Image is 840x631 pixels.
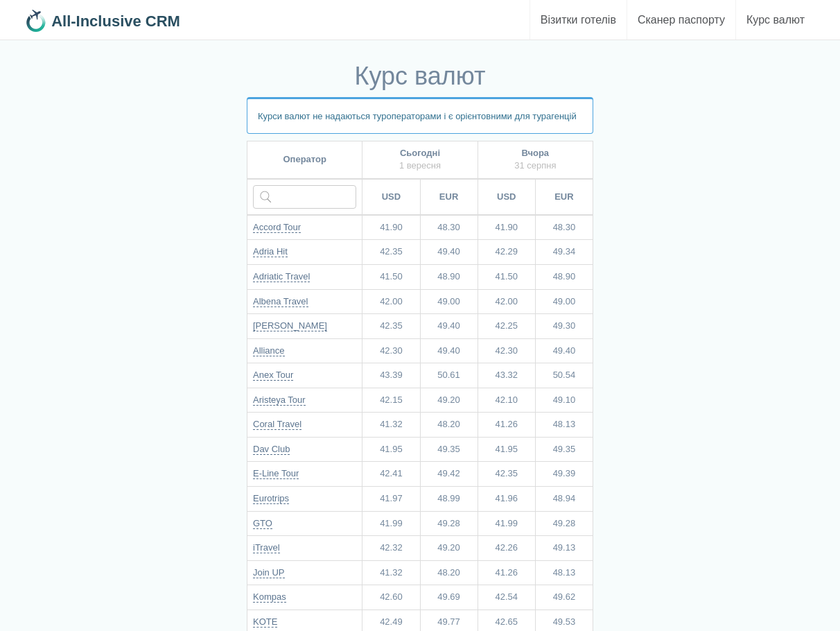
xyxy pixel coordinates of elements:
[253,419,301,430] a: Coral Travel
[420,487,478,512] td: 48.99
[478,363,535,388] td: 43.32
[253,616,277,628] a: KOTE
[420,462,478,487] td: 49.42
[478,289,535,314] td: 42.00
[478,585,535,610] td: 42.54
[362,511,420,536] td: 41.99
[362,179,420,215] th: USD
[478,215,535,240] td: 41.90
[253,542,280,553] a: iTravel
[478,240,535,265] td: 42.29
[420,363,478,388] td: 50.61
[399,160,441,171] span: 1 вересня
[535,289,593,314] td: 49.00
[362,289,420,314] td: 42.00
[478,511,535,536] td: 41.99
[535,338,593,363] td: 49.40
[420,215,478,240] td: 48.30
[362,536,420,561] td: 42.32
[478,314,535,339] td: 42.25
[514,160,556,171] span: 31 серпня
[478,264,535,289] td: 41.50
[478,413,535,438] td: 41.26
[420,179,478,215] th: EUR
[362,560,420,585] td: 41.32
[400,148,440,158] b: Сьогодні
[253,395,306,406] a: Aristeya Tour
[362,585,420,610] td: 42.60
[253,271,310,282] a: Adriatic Travel
[362,264,420,289] td: 41.50
[362,363,420,388] td: 43.39
[535,462,593,487] td: 49.39
[247,62,593,90] h1: Курс валют
[253,296,308,307] a: Albena Travel
[253,246,288,257] a: Adria Hit
[247,141,362,179] th: Оператор
[362,338,420,363] td: 42.30
[362,215,420,240] td: 41.90
[478,338,535,363] td: 42.30
[362,388,420,413] td: 42.15
[420,289,478,314] td: 49.00
[535,363,593,388] td: 50.54
[362,487,420,512] td: 41.97
[535,585,593,610] td: 49.62
[420,240,478,265] td: 49.40
[253,567,285,578] a: Join UP
[253,222,301,233] a: Accord Tour
[535,240,593,265] td: 49.34
[253,444,290,455] a: Dav Club
[420,314,478,339] td: 49.40
[420,264,478,289] td: 48.90
[253,493,289,504] a: Eurotrips
[362,240,420,265] td: 42.35
[478,487,535,512] td: 41.96
[420,413,478,438] td: 48.20
[478,462,535,487] td: 42.35
[478,388,535,413] td: 42.10
[535,560,593,585] td: 48.13
[253,320,327,331] a: [PERSON_NAME]
[51,12,180,30] b: All-Inclusive CRM
[478,179,535,215] th: USD
[535,314,593,339] td: 49.30
[253,518,272,529] a: GTO
[478,536,535,561] td: 42.26
[535,179,593,215] th: EUR
[535,215,593,240] td: 48.30
[420,338,478,363] td: 49.40
[535,511,593,536] td: 49.28
[362,462,420,487] td: 42.41
[420,388,478,413] td: 49.20
[253,345,285,356] a: Alliance
[420,536,478,561] td: 49.20
[362,314,420,339] td: 42.35
[253,591,286,603] a: Kompas
[535,437,593,462] td: 49.35
[478,560,535,585] td: 41.26
[522,148,550,158] b: Вчора
[362,413,420,438] td: 41.32
[253,468,299,479] a: E-Line Tour
[535,413,593,438] td: 48.13
[362,437,420,462] td: 41.95
[535,388,593,413] td: 49.10
[420,437,478,462] td: 49.35
[535,264,593,289] td: 48.90
[535,487,593,512] td: 48.94
[420,560,478,585] td: 48.20
[535,536,593,561] td: 49.13
[253,185,356,209] input: Введіть назву
[420,585,478,610] td: 49.69
[25,10,47,32] img: 32x32.png
[478,437,535,462] td: 41.95
[247,97,593,134] p: Курси валют не надаються туроператорами і є орієнтовними для турагенцій
[420,511,478,536] td: 49.28
[253,370,293,381] a: Anex Tour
